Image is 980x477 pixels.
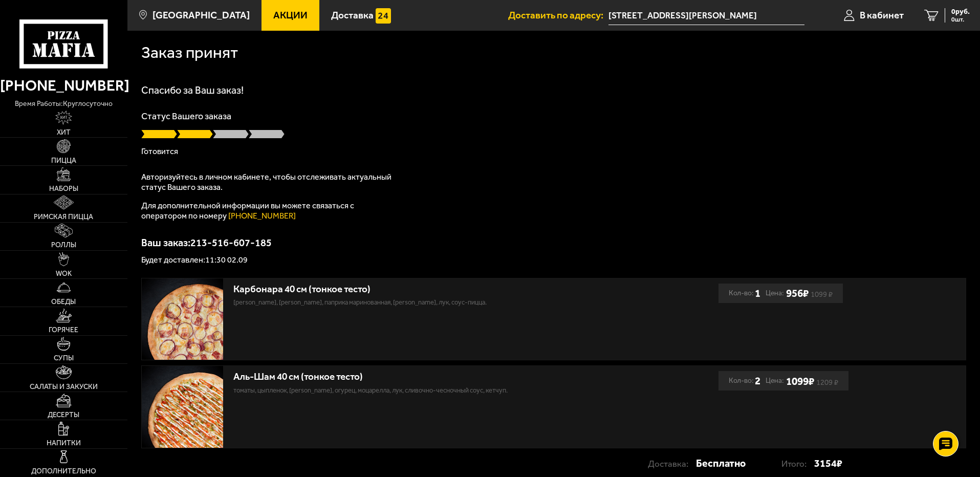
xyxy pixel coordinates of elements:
[608,6,804,25] input: Ваш адрес доставки
[51,242,76,249] span: Роллы
[233,284,620,295] div: Карбонара 40 см (тонкое тесто)
[56,270,72,277] span: WOK
[766,284,784,303] span: Цена:
[729,371,760,391] div: Кол-во:
[816,380,838,385] s: 1209 ₽
[376,8,391,24] img: 15daf4d41897b9f0e9f617042186c801.svg
[49,327,78,334] span: Горячее
[766,371,784,391] span: Цена:
[781,454,814,473] p: Итого:
[755,284,760,303] b: 1
[331,10,374,20] span: Доставка
[729,284,760,303] div: Кол-во:
[228,211,296,221] a: [PHONE_NUMBER]
[814,453,842,473] strong: 3154 ₽
[141,112,966,121] p: Статус Вашего заказа
[49,185,78,192] span: Наборы
[57,129,71,136] span: Хит
[31,468,96,475] span: Дополнительно
[141,256,966,264] p: Будет доставлен: 11:30 02.09
[755,371,760,391] b: 2
[141,45,238,61] h1: Заказ принят
[811,292,833,297] s: 1099 ₽
[141,201,397,221] p: Для дополнительной информации вы можете связаться с оператором по номеру
[54,355,74,362] span: Супы
[47,440,81,447] span: Напитки
[141,237,966,248] p: Ваш заказ: 213-516-607-185
[141,172,397,192] p: Авторизуйтесь в личном кабинете, чтобы отслеживать актуальный статус Вашего заказа.
[273,10,308,20] span: Акции
[141,147,966,156] p: Готовится
[51,298,76,306] span: Обеды
[608,6,804,25] span: Санкт-Петербург, улица Профессора Качалова, 7
[860,10,904,20] span: В кабинет
[951,16,970,23] span: 0 шт.
[233,297,620,308] p: [PERSON_NAME], [PERSON_NAME], паприка маринованная, [PERSON_NAME], лук, соус-пицца.
[51,157,76,164] span: Пицца
[508,10,608,20] span: Доставить по адресу:
[786,287,809,299] b: 956 ₽
[696,453,746,473] strong: Бесплатно
[951,8,970,15] span: 0 руб.
[30,383,98,391] span: Салаты и закуски
[141,85,966,95] h1: Спасибо за Ваш заказ!
[233,371,620,383] div: Аль-Шам 40 см (тонкое тесто)
[233,385,620,396] p: томаты, цыпленок, [PERSON_NAME], огурец, моцарелла, лук, сливочно-чесночный соус, кетчуп.
[648,454,696,473] p: Доставка:
[48,411,79,419] span: Десерты
[34,213,93,221] span: Римская пицца
[786,375,814,387] b: 1099 ₽
[153,10,250,20] span: [GEOGRAPHIC_DATA]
